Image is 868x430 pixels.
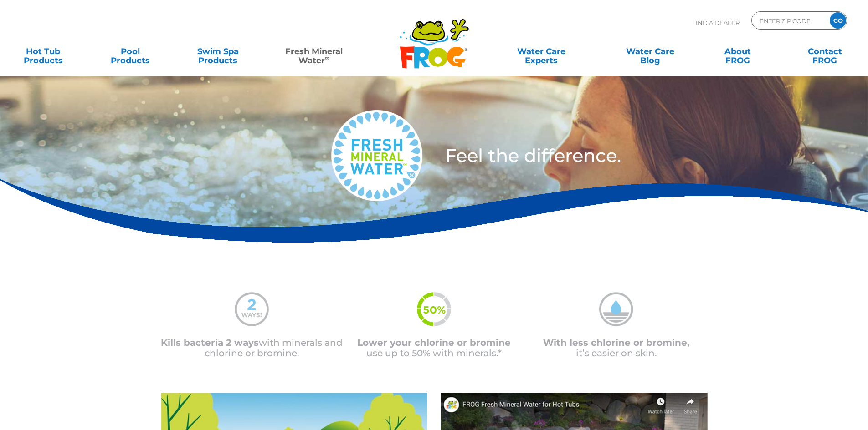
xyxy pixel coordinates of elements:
p: use up to 50% with minerals.* [343,338,525,359]
a: Hot TubProducts [9,42,77,61]
img: fresh-mineral-water-logo-medium [331,110,422,201]
input: GO [830,12,846,29]
p: with minerals and chlorine or bromine. [161,338,343,359]
a: AboutFROG [704,42,771,61]
a: Water CareExperts [486,42,596,61]
a: Swim SpaProducts [184,42,252,61]
a: Water CareBlog [616,42,684,61]
img: mineral-water-less-chlorine [599,292,633,326]
img: mineral-water-2-ways [235,292,269,326]
h3: Feel the difference. [445,147,796,165]
img: fmw-50percent-icon [417,292,451,326]
p: Find A Dealer [692,11,740,34]
a: ContactFROG [791,42,859,61]
input: Zip Code Form [759,14,820,27]
p: it’s easier on skin. [525,338,708,359]
sup: ∞ [325,54,329,61]
span: With less chlorine or bromine, [543,337,689,348]
span: Kills bacteria 2 ways [161,337,259,348]
span: Lower your chlorine or bromine [357,337,511,348]
a: PoolProducts [97,42,164,61]
a: Fresh MineralWater∞ [271,42,356,61]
